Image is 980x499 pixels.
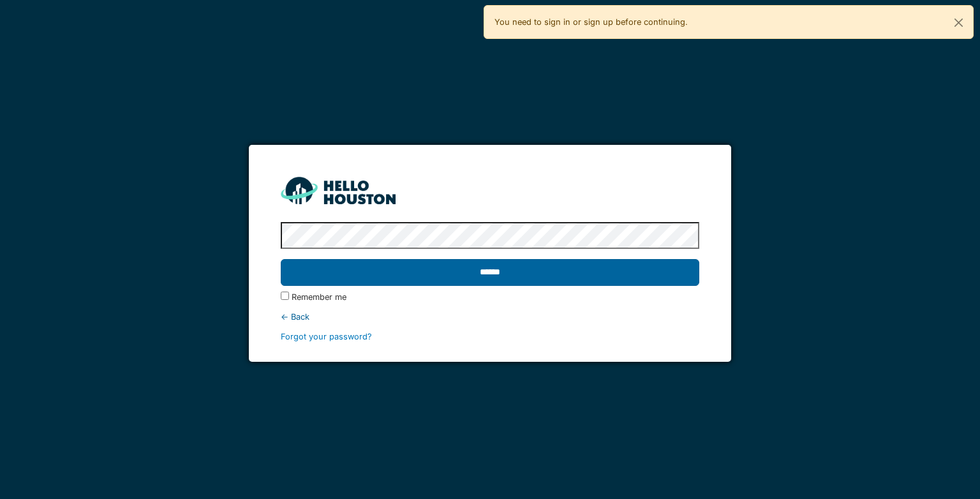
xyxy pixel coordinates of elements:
[944,6,973,40] button: Close
[292,291,346,303] label: Remember me
[484,5,974,39] div: You need to sign in or sign up before continuing.
[281,177,396,204] img: HH_line-BYnF2_Hg.png
[281,311,699,323] div: ← Back
[281,332,372,341] a: Forgot your password?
